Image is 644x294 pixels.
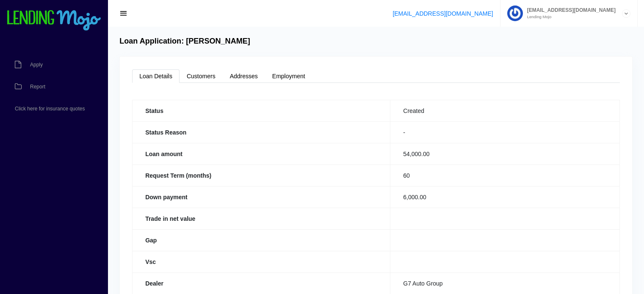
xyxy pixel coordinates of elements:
[133,251,390,272] th: Vsc
[30,62,43,67] span: Apply
[30,84,45,89] span: Report
[390,143,620,165] td: 54,000.00
[265,69,312,83] a: Employment
[390,186,620,208] td: 6,000.00
[133,165,390,186] th: Request Term (months)
[523,8,616,13] span: [EMAIL_ADDRESS][DOMAIN_NAME]
[6,10,102,31] img: logo-small.png
[180,69,223,83] a: Customers
[133,186,390,208] th: Down payment
[390,121,620,143] td: -
[132,69,180,83] a: Loan Details
[133,272,390,294] th: Dealer
[133,121,390,143] th: Status Reason
[507,5,523,21] img: Profile image
[390,272,620,294] td: G7 Auto Group
[523,15,616,19] small: Lending Mojo
[390,100,620,121] td: Created
[133,100,390,121] th: Status
[392,10,493,17] a: [EMAIL_ADDRESS][DOMAIN_NAME]
[119,37,250,46] h4: Loan Application: [PERSON_NAME]
[133,143,390,165] th: Loan amount
[133,208,390,229] th: Trade in net value
[223,69,265,83] a: Addresses
[390,165,620,186] td: 60
[15,106,85,111] span: Click here for insurance quotes
[133,229,390,251] th: Gap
